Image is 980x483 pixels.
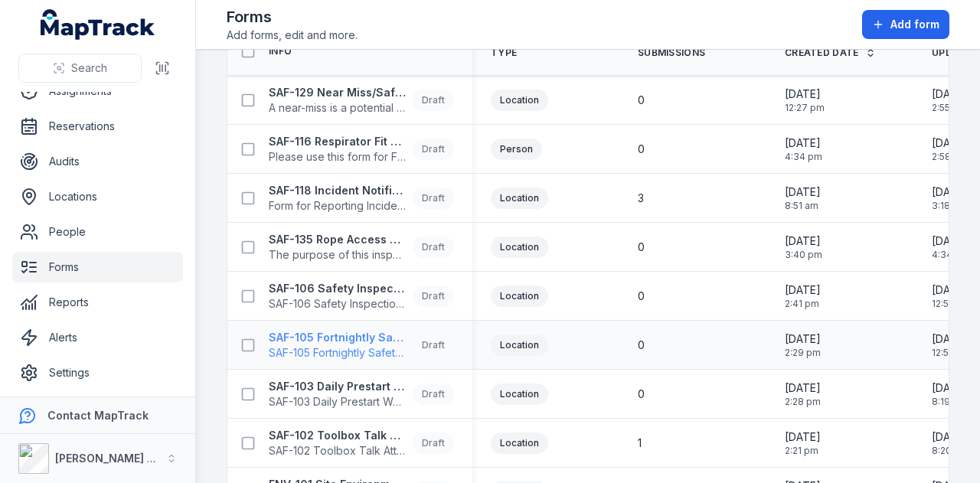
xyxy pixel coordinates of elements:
span: 2:29 pm [785,347,821,359]
strong: SAF-102 Toolbox Talk Attendance [269,428,407,443]
span: 3:18 pm [932,200,968,212]
time: 10/09/2025, 3:18:10 pm [932,184,968,212]
span: SAF-105 Fortnightly Safety Inspection (Yard) [269,345,407,361]
div: Draft [413,286,454,307]
time: 02/06/2025, 3:40:39 pm [785,233,822,261]
span: Info [269,45,292,57]
span: [DATE] [785,86,825,102]
strong: Contact MapTrack [47,409,149,422]
span: [DATE] [932,331,972,347]
a: Locations [12,181,183,212]
strong: SAF-103 Daily Prestart Work Briefing Attendance Register [269,379,407,394]
strong: SAF-129 Near Miss/Safety Concern/Environmental Concern Form [269,85,407,100]
div: Location [491,335,548,356]
span: 12:27 pm [785,102,825,114]
a: SAF-105 Fortnightly Safety Inspection (Yard)SAF-105 Fortnightly Safety Inspection (Yard)Draft [269,330,454,361]
span: Form for Reporting Incidents [269,198,407,214]
span: 1 [638,436,642,451]
span: Submissions [638,47,705,59]
span: [DATE] [932,380,968,396]
span: 8:19 am [932,396,968,408]
strong: SAF-116 Respirator Fit Test - Silica and Asbestos Awareness [269,134,407,149]
span: SAF-103 Daily Prestart Work Briefing Attendance Register [269,394,407,410]
time: 14/08/2025, 8:51:45 am [785,184,821,212]
strong: SAF-135 Rope Access Site Inspection [269,232,407,247]
a: SAF-129 Near Miss/Safety Concern/Environmental Concern FormA near-miss is a potential hazard or i... [269,85,454,116]
span: 2:21 pm [785,445,821,457]
strong: SAF-105 Fortnightly Safety Inspection (Yard) [269,330,407,345]
button: Add form [862,10,949,39]
a: Created Date [785,47,876,59]
span: [DATE] [785,331,821,347]
div: Location [491,383,548,405]
span: Please use this form for Fit respiratory test declaration [269,149,407,165]
a: SAF-102 Toolbox Talk AttendanceSAF-102 Toolbox Talk AttendanceDraft [269,428,454,459]
span: [DATE] [785,282,821,298]
span: Add form [890,17,939,32]
span: 0 [638,240,645,255]
time: 09/09/2025, 8:20:12 am [932,429,968,457]
a: MapTrack [41,9,155,40]
span: 12:57 pm [932,298,972,310]
a: Settings [12,357,183,388]
a: Alerts [12,322,183,353]
a: Forms [12,252,183,282]
a: SAF-116 Respirator Fit Test - Silica and Asbestos AwarenessPlease use this form for Fit respirato... [269,134,454,165]
span: [DATE] [932,86,968,102]
span: [DATE] [785,233,822,249]
span: 2:28 pm [785,396,821,408]
span: [DATE] [785,380,821,396]
strong: [PERSON_NAME] Group [55,452,181,465]
span: [DATE] [932,233,969,249]
span: [DATE] [785,429,821,445]
span: 4:34 pm [932,249,969,261]
h2: Forms [227,6,358,28]
span: Add forms, edit and more. [227,28,358,43]
span: 4:34 pm [785,151,822,163]
span: 2:41 pm [785,298,821,310]
span: 0 [638,387,645,402]
span: [DATE] [932,282,972,298]
span: SAF-102 Toolbox Talk Attendance [269,443,407,459]
div: Location [491,90,548,111]
div: Draft [413,335,454,356]
time: 02/06/2025, 2:28:30 pm [785,380,821,408]
time: 09/09/2025, 8:19:15 am [932,380,968,408]
span: 3:40 pm [785,249,822,261]
span: Created Date [785,47,859,59]
a: SAF-103 Daily Prestart Work Briefing Attendance RegisterSAF-103 Daily Prestart Work Briefing Atte... [269,379,454,410]
a: SAF-118 Incident Notification FormForm for Reporting IncidentsDraft [269,183,454,214]
span: [DATE] [932,429,968,445]
span: 3 [638,191,644,206]
div: Person [491,139,542,160]
span: [DATE] [785,135,822,151]
time: 02/06/2025, 2:41:35 pm [785,282,821,310]
a: SAF-106 Safety Inspection ( Site - Weekly )SAF-106 Safety Inspection ( Site - Weekly )Draft [269,281,454,312]
span: 0 [638,338,645,353]
span: SAF-106 Safety Inspection ( Site - Weekly ) [269,296,407,312]
strong: SAF-106 Safety Inspection ( Site - Weekly ) [269,281,407,296]
span: [DATE] [785,184,821,200]
time: 10/09/2025, 2:58:33 pm [932,135,968,163]
div: Location [491,237,548,258]
div: Draft [413,383,454,405]
div: Draft [413,139,454,160]
div: Draft [413,432,454,454]
a: Audits [12,146,183,177]
div: Location [491,286,548,307]
span: 0 [638,93,645,108]
div: Draft [413,188,454,209]
div: Draft [413,90,454,111]
time: 10/09/2025, 12:58:01 pm [932,331,972,359]
span: Type [491,47,517,59]
a: Reports [12,287,183,318]
time: 10/09/2025, 2:55:59 pm [932,86,968,114]
span: The purpose of this inspection is to ensure the Rope Access best practice guidelines are being fo... [269,247,407,263]
a: SAF-135 Rope Access Site InspectionThe purpose of this inspection is to ensure the Rope Access be... [269,232,454,263]
span: [DATE] [932,184,968,200]
span: 8:51 am [785,200,821,212]
time: 10/09/2025, 12:57:19 pm [932,282,972,310]
span: A near-miss is a potential hazard or incident in which no property was damaged and no personal in... [269,100,407,116]
span: 0 [638,142,645,157]
div: Draft [413,237,454,258]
